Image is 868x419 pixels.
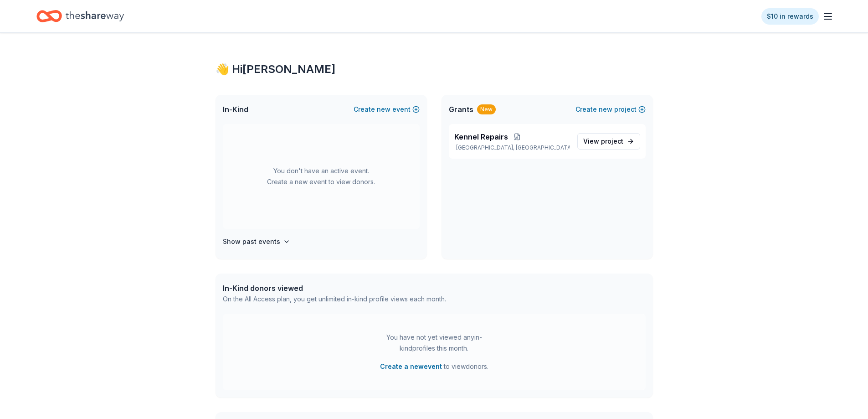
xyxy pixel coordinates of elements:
[380,361,442,372] button: Create a newevent
[377,332,491,354] div: You have not yet viewed any in-kind profiles this month.
[601,137,623,145] span: project
[216,62,653,77] div: 👋 Hi [PERSON_NAME]
[223,104,248,115] span: In-Kind
[223,283,446,294] div: In-Kind donors viewed
[577,133,640,150] a: View project
[449,104,473,115] span: Grants
[380,361,488,372] span: to view donors .
[354,104,420,115] button: Createnewevent
[454,144,570,151] p: [GEOGRAPHIC_DATA], [GEOGRAPHIC_DATA]
[583,136,623,147] span: View
[223,236,280,247] h4: Show past events
[599,104,612,115] span: new
[36,5,124,27] a: Home
[477,104,496,114] div: New
[761,8,819,25] a: $10 in rewards
[454,131,508,142] span: Kennel Repairs
[223,236,290,247] button: Show past events
[223,124,420,229] div: You don't have an active event. Create a new event to view donors.
[223,294,446,305] div: On the All Access plan, you get unlimited in-kind profile views each month.
[575,104,646,115] button: Createnewproject
[377,104,390,115] span: new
